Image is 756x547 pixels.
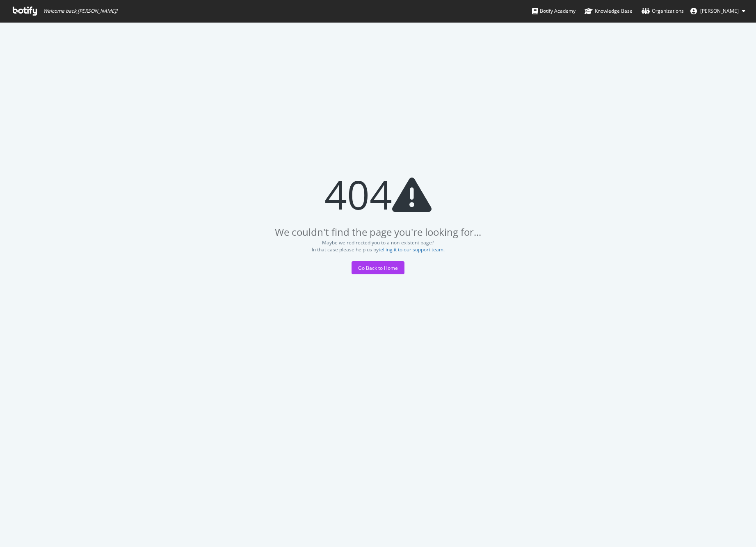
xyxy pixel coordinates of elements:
button: telling it to our support team. [379,247,445,253]
span: Richard Nazarewicz [700,7,739,14]
div: Knowledge Base [585,7,633,15]
button: [PERSON_NAME] [684,5,752,18]
a: Go Back to Home [352,264,404,271]
div: Go Back to Home [358,264,398,271]
button: Go Back to Home [352,261,404,274]
div: Organizations [642,7,684,15]
span: Welcome back, [PERSON_NAME] ! [43,8,117,14]
div: Botify Academy [532,7,576,15]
